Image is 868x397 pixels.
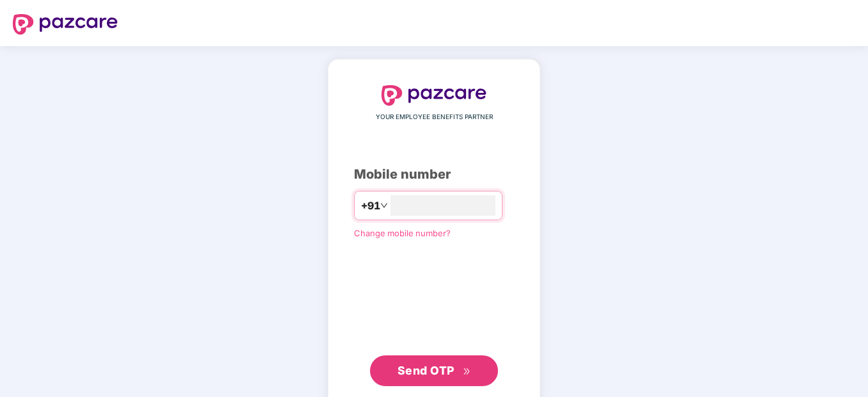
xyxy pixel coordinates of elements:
div: Mobile number [354,165,514,184]
img: logo [13,14,118,35]
img: logo [382,85,486,106]
span: down [380,202,388,209]
span: +91 [361,198,380,214]
span: Send OTP [398,364,454,377]
span: YOUR EMPLOYEE BENEFITS PARTNER [376,112,493,122]
span: double-right [463,368,471,376]
button: Send OTPdouble-right [370,355,498,386]
a: Change mobile number? [354,228,451,238]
